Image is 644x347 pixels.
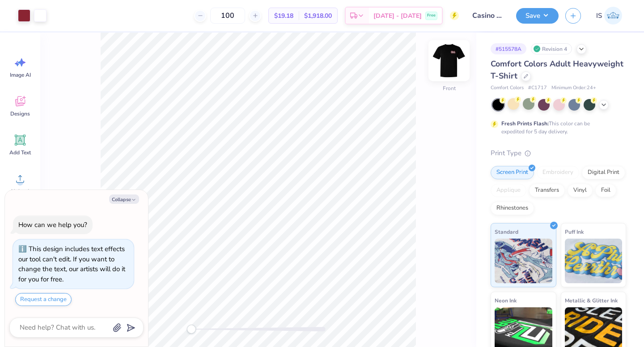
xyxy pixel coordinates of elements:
img: Puff Ink [565,239,623,283]
button: Collapse [109,194,139,204]
span: IS [596,11,602,21]
div: Print Type [491,148,626,158]
span: Add Text [9,149,31,156]
div: Applique [491,184,526,197]
div: This color can be expedited for 5 day delivery. [501,120,611,136]
div: Foil [595,184,616,197]
span: Free [427,12,436,19]
div: How can we help you? [18,220,87,229]
span: Comfort Colors [491,84,524,92]
span: Puff Ink [565,227,584,236]
div: # 515578A [491,43,526,54]
span: Metallic & Glitter Ink [565,296,618,305]
span: Standard [495,227,518,236]
input: – – [210,8,245,24]
button: Save [516,8,559,24]
div: Screen Print [491,166,534,179]
div: Front [443,84,456,92]
div: Embroidery [537,166,579,179]
div: Revision 4 [531,43,572,54]
span: Comfort Colors Adult Heavyweight T-Shirt [491,58,623,81]
span: $19.18 [274,11,293,21]
input: Untitled Design [466,7,509,25]
strong: Fresh Prints Flash: [501,120,549,127]
span: $1,918.00 [304,11,332,21]
span: # C1717 [528,84,547,92]
span: Image AI [10,71,31,78]
a: IS [592,7,626,25]
img: Isabel Sojka [604,7,622,25]
img: Standard [495,239,552,283]
div: This design includes text effects our tool can't edit. If you want to change the text, our artist... [18,244,125,284]
div: Digital Print [582,166,625,179]
div: Transfers [529,184,565,197]
div: Accessibility label [187,325,196,334]
div: Rhinestones [491,202,534,215]
span: Minimum Order: 24 + [551,84,596,92]
button: Request a change [15,293,72,306]
span: Designs [10,110,30,117]
div: Vinyl [568,184,593,197]
span: Upload [11,188,29,195]
span: [DATE] - [DATE] [373,11,422,21]
img: Front [431,43,467,78]
span: Neon Ink [495,296,517,305]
